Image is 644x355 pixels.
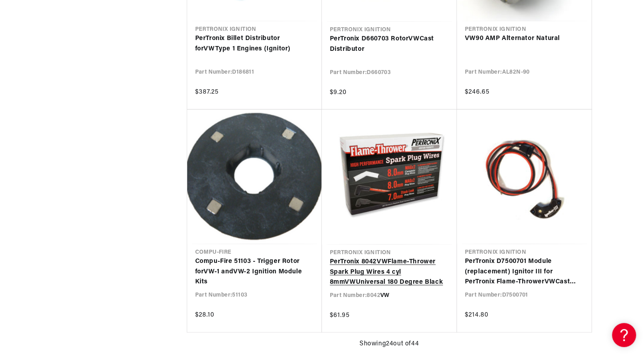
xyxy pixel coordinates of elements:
[359,339,419,349] span: Showing 24 out of 44
[330,257,449,288] a: PerTronix 8042VWFlame-Thrower Spark Plug Wires 4 cyl 8mmVWUniversal 180 Degree Black
[465,257,583,287] a: PerTronix D7500701 Module (replacement) Ignitor III for PerTronix Flame-ThrowerVWCast Vacuum Dist...
[465,34,583,44] a: VW90 AMP Alternator Natural
[195,257,314,287] a: Compu-Fire 51103 - Trigger Rotor forVW-1 andVW-2 Ignition Module Kits
[330,34,449,54] a: PerTronix D660703 RotorVWCast Distributor
[195,34,314,54] a: PerTronix Billet Distributor forVWType 1 Engines (Ignitor)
